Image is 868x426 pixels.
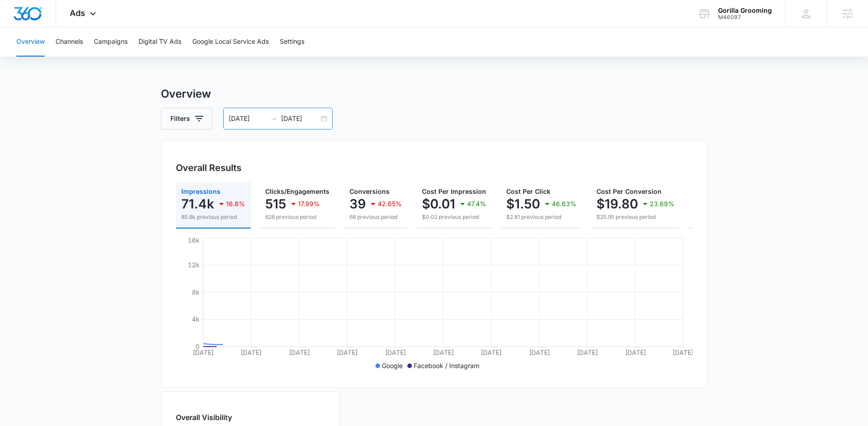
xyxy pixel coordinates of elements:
span: Clicks/Engagements [265,187,329,195]
tspan: 12k [188,261,200,269]
button: Campaigns [94,27,128,57]
tspan: [DATE] [288,348,309,356]
tspan: [DATE] [193,348,214,356]
p: 85.8k previous period [181,213,245,221]
p: 46.63% [552,201,576,207]
div: account id [718,14,772,21]
span: Ads [70,8,85,18]
input: Start date [229,114,267,124]
h3: Overall Results [176,161,241,175]
p: $0.02 previous period [422,213,486,221]
p: $19.80 [596,197,638,211]
p: 47.4% [467,201,486,207]
p: 17.99% [298,201,320,207]
p: 23.69% [650,201,674,207]
p: 71.4k [181,197,214,211]
tspan: [DATE] [385,348,406,356]
p: 628 previous period [265,213,329,221]
tspan: [DATE] [481,348,502,356]
tspan: 4k [192,315,200,323]
tspan: [DATE] [577,348,598,356]
tspan: [DATE] [241,348,262,356]
p: Google [382,361,403,370]
tspan: [DATE] [625,348,646,356]
p: Facebook / Instagram [414,361,479,370]
button: Channels [56,27,83,57]
p: $0.01 [422,197,455,211]
p: $2.81 previous period [506,213,576,221]
p: $25.95 previous period [596,213,674,221]
p: 68 previous period [349,213,402,221]
tspan: 16k [188,236,200,244]
div: account name [718,7,772,14]
p: 39 [349,197,366,211]
span: Cost Per Conversion [596,187,662,195]
span: Conversions [349,187,390,195]
h2: Overall Visibility [176,412,253,423]
button: Overview [16,27,45,57]
p: 515 [265,197,286,211]
h3: Overview [161,86,708,102]
input: End date [281,114,319,124]
button: Settings [280,27,304,57]
tspan: [DATE] [433,348,454,356]
span: Cost Per Impression [422,187,486,195]
tspan: 8k [192,288,200,296]
span: swap-right [270,115,277,122]
tspan: [DATE] [337,348,358,356]
p: $1.50 [506,197,540,211]
p: 42.65% [378,201,402,207]
button: Digital TV Ads [139,27,181,57]
span: Cost Per Click [506,187,550,195]
span: Impressions [181,187,221,195]
span: to [270,115,277,122]
button: Filters [161,108,212,130]
tspan: [DATE] [673,348,693,356]
button: Google Local Service Ads [192,27,269,57]
tspan: [DATE] [529,348,550,356]
tspan: 0 [195,343,200,350]
p: 16.8% [226,201,245,207]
